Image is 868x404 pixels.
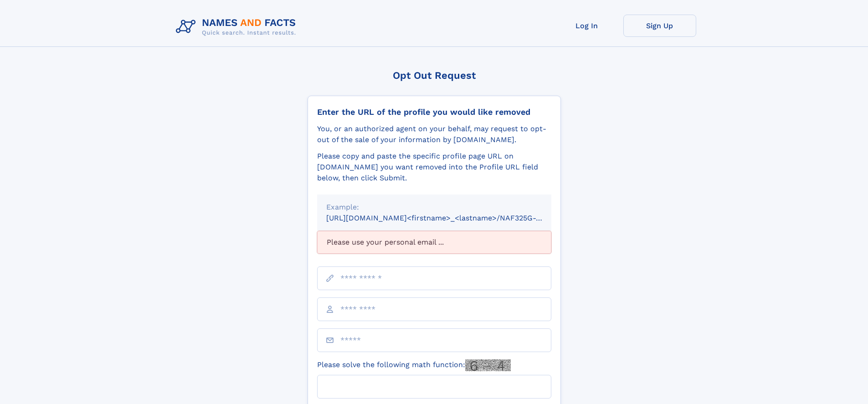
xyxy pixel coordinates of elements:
img: Logo Names and Facts [172,15,303,39]
a: Log In [550,15,623,37]
div: Please copy and paste the specific profile page URL on [DOMAIN_NAME] you want removed into the Pr... [317,151,551,184]
div: Example: [326,202,542,213]
div: Opt Out Request [308,70,561,81]
div: Please use your personal email ... [317,231,551,254]
small: [URL][DOMAIN_NAME]<firstname>_<lastname>/NAF325G-xxxxxxxx [326,214,569,222]
div: Enter the URL of the profile you would like removed [317,107,551,117]
label: Please solve the following math function: [317,359,511,371]
div: You, or an authorized agent on your behalf, may request to opt-out of the sale of your informatio... [317,123,551,145]
a: Sign Up [623,15,696,37]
